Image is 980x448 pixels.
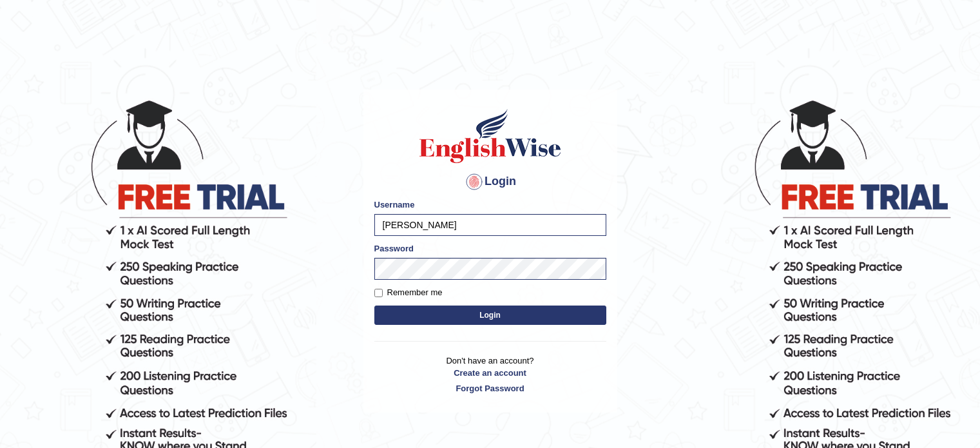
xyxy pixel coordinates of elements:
input: Remember me [374,289,383,297]
a: Create an account [374,367,606,379]
h4: Login [374,171,606,192]
button: Login [374,306,606,325]
p: Don't have an account? [374,355,606,394]
a: Forgot Password [374,382,606,394]
label: Password [374,242,414,255]
img: Logo of English Wise sign in for intelligent practice with AI [417,107,564,165]
label: Username [374,199,415,211]
label: Remember me [374,286,443,299]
